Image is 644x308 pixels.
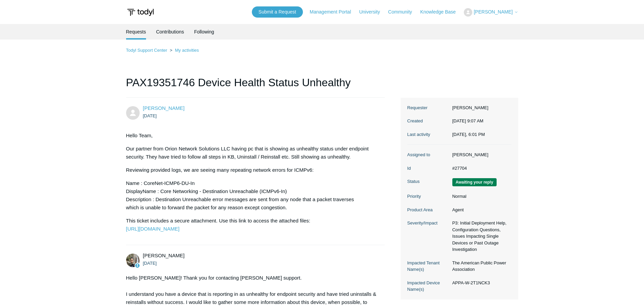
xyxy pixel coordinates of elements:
[449,220,511,253] dd: P3: Initial Deployment Help, Configuration Questions, Issues Impacting Single Devices or Past Out...
[407,220,449,227] dt: Severity/Impact
[143,261,157,266] time: 08/27/2025, 09:21
[388,8,419,16] a: Community
[252,6,303,18] a: Submit a Request
[126,24,146,40] li: Requests
[126,166,378,174] p: Reviewing provided logs, we are seeing many repeating network errors for ICMPv6:
[452,118,483,123] time: 08/27/2025, 09:07
[407,104,449,111] dt: Requester
[126,145,378,161] p: Our partner from Orion Network Solutions LLC having pc that is showing as unhealthy status under ...
[126,6,155,19] img: Todyl Support Center Help Center home page
[407,193,449,200] dt: Priority
[126,132,378,140] p: Hello Team,
[449,193,511,200] dd: Normal
[407,118,449,124] dt: Created
[420,8,462,16] a: Knowledge Base
[168,48,199,53] li: My activities
[175,48,199,53] a: My activities
[143,113,157,118] time: 08/27/2025, 09:07
[449,280,511,286] dd: APPA-W-2T1NCK3
[126,217,378,233] p: This ticket includes a secure attachment. Use this link to access the attached files:
[474,9,512,15] span: [PERSON_NAME]
[359,8,386,16] a: University
[452,178,497,186] span: We are waiting for you to respond
[194,24,214,40] a: Following
[464,8,518,17] button: [PERSON_NAME]
[126,74,385,98] h1: PAX19351746 Device Health Status Unhealthy
[310,8,358,16] a: Management Portal
[156,24,184,40] a: Contributions
[452,132,485,137] time: 09/28/2025, 18:01
[126,179,378,212] p: Name : CoreNet-ICMP6-DU-In DisplayName : Core Networking - Destination Unreachable (ICMPv6-In) De...
[449,260,511,273] dd: The American Public Power Association
[449,151,511,158] dd: [PERSON_NAME]
[143,253,185,258] span: Michael Tjader
[143,105,185,111] span: Alisher Azimov
[126,48,169,53] li: Todyl Support Center
[407,207,449,213] dt: Product Area
[449,165,511,172] dd: #27704
[449,104,511,111] dd: [PERSON_NAME]
[407,260,449,273] dt: Impacted Tenant Name(s)
[143,105,185,111] a: [PERSON_NAME]
[126,48,167,53] a: Todyl Support Center
[449,207,511,213] dd: Agent
[407,131,449,138] dt: Last activity
[407,165,449,172] dt: Id
[407,151,449,158] dt: Assigned to
[126,226,180,232] a: [URL][DOMAIN_NAME]
[407,178,449,185] dt: Status
[407,280,449,293] dt: Impacted Device Name(s)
